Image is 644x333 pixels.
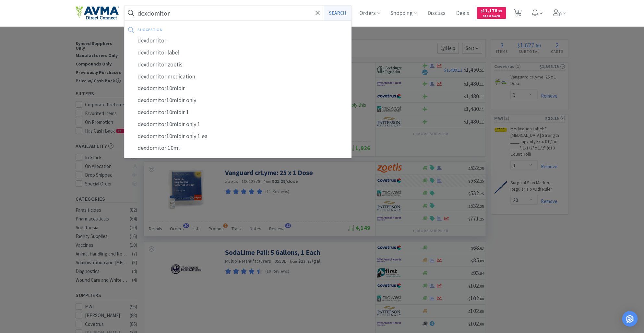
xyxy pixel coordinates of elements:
[125,6,351,20] input: Search by item, sku, manufacturer, ingredient, size...
[511,11,524,17] a: 3
[125,106,351,118] div: dexdomitor10mldir 1
[622,311,638,327] div: Open Intercom Messenger
[453,10,472,16] a: Deals
[481,15,502,19] span: Cash Back
[125,47,351,59] div: dexdomitor label
[497,9,502,13] span: . 25
[481,7,502,14] span: 11,176
[425,10,448,16] a: Discuss
[125,71,351,83] div: dexdomitor medication
[125,94,351,106] div: dexdomitor10mldir only
[137,25,255,35] div: suggestion
[76,6,119,20] img: e4e33dab9f054f5782a47901c742baa9_102.png
[125,130,351,142] div: dexdomitor10mldir only 1 ea
[125,142,351,154] div: dexdomitor 10ml
[324,6,351,20] button: Search
[125,35,351,47] div: dexdomitor
[125,59,351,71] div: dexdomitor zoetis
[477,4,506,22] a: $11,176.25Cash Back
[125,82,351,94] div: dexdomitor10mldir
[125,118,351,130] div: dexdomitor10mldir only 1
[481,9,483,13] span: $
